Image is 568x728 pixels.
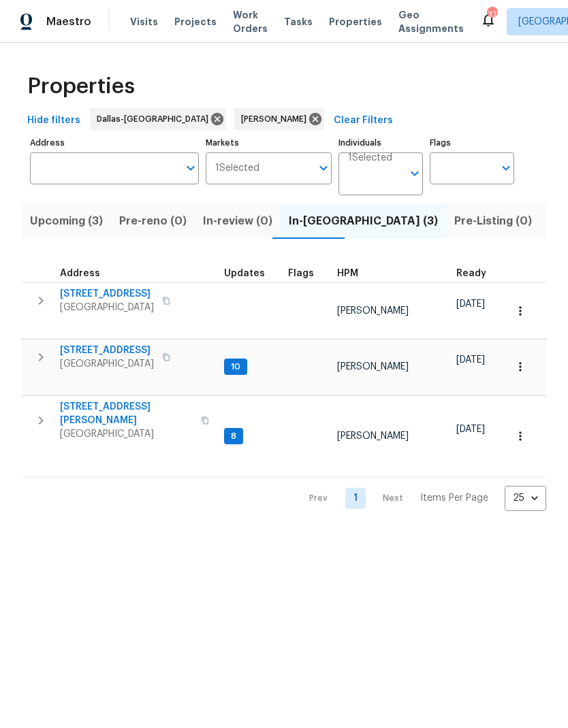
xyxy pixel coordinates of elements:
span: Work Orders [233,8,268,35]
span: 1 Selected [215,163,259,174]
div: Dallas-[GEOGRAPHIC_DATA] [90,108,226,130]
label: Individuals [338,139,423,147]
span: 8 [225,431,242,442]
span: [PERSON_NAME] [337,362,409,371]
span: Visits [130,15,158,29]
span: In-[GEOGRAPHIC_DATA] (3) [289,212,438,231]
div: [PERSON_NAME] [234,108,324,130]
span: Dallas-[GEOGRAPHIC_DATA] [97,112,214,126]
span: Pre-Listing (0) [454,212,532,231]
span: 10 [225,361,246,373]
nav: Pagination Navigation [296,486,546,511]
span: Pre-reno (0) [119,212,187,231]
span: [GEOGRAPHIC_DATA] [60,357,154,371]
div: 37 [487,8,496,22]
span: Updates [224,269,265,278]
label: Markets [206,139,332,147]
span: Clear Filters [334,112,393,129]
div: Earliest renovation start date (first business day after COE or Checkout) [456,269,499,278]
span: Geo Assignments [398,8,464,35]
span: Ready [456,269,486,278]
span: [GEOGRAPHIC_DATA] [60,301,154,314]
span: [DATE] [456,355,485,365]
label: Flags [430,139,514,147]
span: Flags [288,269,314,278]
button: Open [496,159,516,178]
a: Goto page 1 [345,488,366,509]
span: [PERSON_NAME] [241,112,312,126]
div: 25 [505,480,546,516]
span: Properties [329,15,382,29]
span: Maestro [46,15,91,29]
span: [PERSON_NAME] [337,431,409,441]
button: Open [314,159,333,178]
button: Open [405,164,424,183]
span: Tasks [284,17,313,27]
span: In-review (0) [203,212,272,231]
span: [STREET_ADDRESS][PERSON_NAME] [60,400,193,427]
span: 1 Selected [348,152,392,164]
span: [STREET_ADDRESS] [60,344,154,357]
span: [DATE] [456,299,485,309]
span: HPM [337,269,358,278]
span: Properties [27,80,135,93]
button: Open [181,159,200,178]
p: Items Per Page [420,491,488,505]
span: Projects [174,15,217,29]
button: Clear Filters [328,108,398,133]
span: [STREET_ADDRESS] [60,287,154,301]
label: Address [30,139,199,147]
span: Upcoming (3) [30,212,103,231]
span: Hide filters [27,112,80,129]
span: [DATE] [456,425,485,434]
button: Hide filters [22,108,86,133]
span: Address [60,269,100,278]
span: [GEOGRAPHIC_DATA] [60,427,193,441]
span: [PERSON_NAME] [337,306,409,316]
